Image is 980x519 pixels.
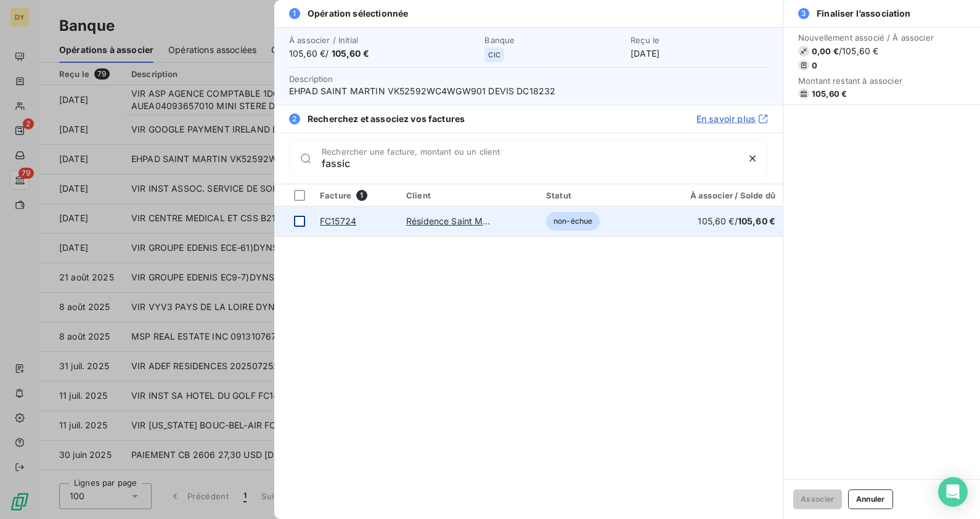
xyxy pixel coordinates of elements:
span: non-échue [546,212,600,231]
div: Open Intercom Messenger [938,477,968,507]
div: Facture [320,190,391,201]
span: 0 [812,60,817,70]
span: 105,60 € [738,216,775,226]
div: [DATE] [631,35,768,60]
input: placeholder [322,157,738,170]
span: Opération sélectionnée [308,7,408,20]
span: 2 [289,113,300,125]
span: Reçu le [631,35,768,45]
span: 1 [356,190,367,201]
span: Recherchez et associez vos factures [308,113,465,125]
span: 105,60 € [332,48,369,59]
span: Finaliser l’association [817,7,910,20]
span: / 105,60 € [839,45,878,57]
span: Banque [484,35,623,45]
span: CIC [488,51,500,59]
button: Annuler [848,489,893,509]
span: Nouvellement associé / À associer [798,33,934,43]
span: 105,60 € [812,89,847,99]
div: À associer / Solde dû [650,190,775,200]
div: Statut [546,190,635,200]
span: EHPAD SAINT MARTIN VK52592WC4WGW901 DEVIS DC18232 [289,85,768,97]
span: Montant restant à associer [798,76,934,86]
span: 1 [289,8,300,19]
span: 105,60 € / [289,47,477,60]
span: Description [289,74,333,84]
button: Associer [793,489,842,509]
span: À associer / Initial [289,35,477,45]
span: 0,00 € [812,46,839,56]
span: 3 [798,8,809,19]
span: 105,60 € / [698,216,775,226]
a: En savoir plus [696,113,768,125]
a: FC15724 [320,216,356,226]
div: Client [406,190,531,200]
a: Résidence Saint Martin FASSIC [406,216,534,226]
